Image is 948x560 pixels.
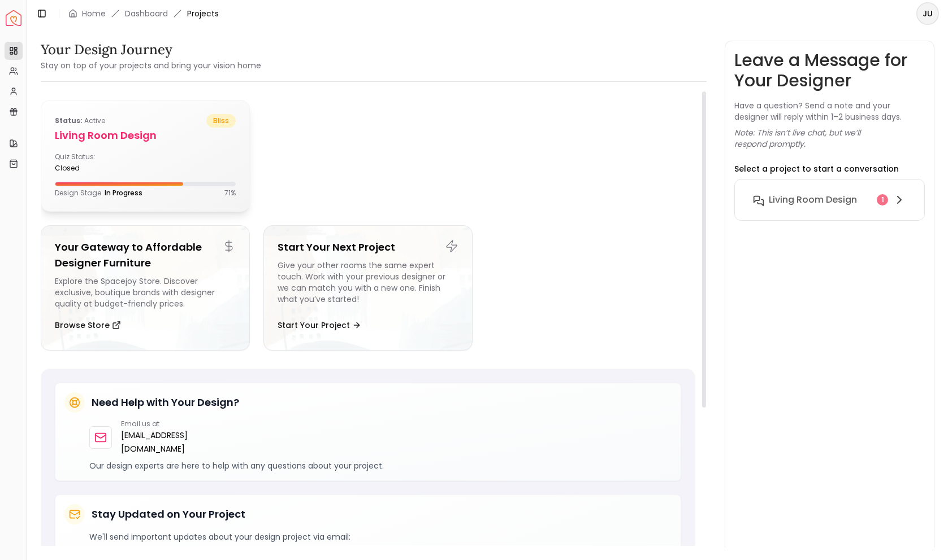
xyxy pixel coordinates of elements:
[41,225,250,351] a: Your Gateway to Affordable Designer FurnitureExplore the Spacejoy Store. Discover exclusive, bout...
[55,189,142,198] p: Design Stage:
[734,50,925,91] h3: Leave a Message for Your Designer
[917,3,938,24] span: JU
[92,506,245,522] h5: Stay Updated on Your Project
[55,275,236,309] div: Explore the Spacejoy Store. Discover exclusive, boutique brands with designer quality at budget-f...
[278,239,458,255] h5: Start Your Next Project
[278,260,458,309] div: Give your other rooms the same expert touch. Work with your previous designer or we can match you...
[263,225,473,351] a: Start Your Next ProjectGive your other rooms the same expert touch. Work with your previous desig...
[55,164,141,173] div: closed
[187,8,219,19] span: Projects
[224,189,236,198] p: 71 %
[55,114,105,128] p: active
[55,239,236,271] h5: Your Gateway to Affordable Designer Furniture
[121,419,221,428] p: Email us at
[89,460,672,471] p: Our design experts are here to help with any questions about your project.
[55,116,83,125] b: Status:
[206,114,236,128] span: bliss
[734,127,925,150] p: Note: This isn’t live chat, but we’ll respond promptly.
[105,188,142,198] span: In Progress
[877,194,888,205] div: 1
[41,41,261,59] h3: Your Design Journey
[6,10,21,26] img: Spacejoy Logo
[734,100,925,123] p: Have a question? Send a note and your designer will reply within 1–2 business days.
[125,8,168,19] a: Dashboard
[55,314,121,336] button: Browse Store
[82,8,106,19] a: Home
[121,428,221,456] a: [EMAIL_ADDRESS][DOMAIN_NAME]
[55,152,141,173] div: Quiz Status:
[6,10,21,26] a: Spacejoy
[769,193,857,207] h6: Living Room design
[68,8,219,19] nav: breadcrumb
[744,189,915,211] button: Living Room design1
[92,395,239,410] h5: Need Help with Your Design?
[916,2,939,25] button: JU
[89,531,672,542] p: We'll send important updates about your design project via email:
[55,128,236,143] h5: Living Room design
[278,314,361,336] button: Start Your Project
[734,163,899,174] p: Select a project to start a conversation
[41,60,261,71] small: Stay on top of your projects and bring your vision home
